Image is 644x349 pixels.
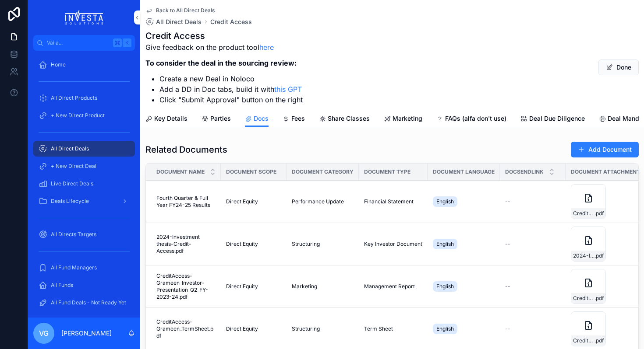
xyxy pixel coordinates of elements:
a: -- [505,241,560,248]
span: All Directs Targets [51,231,96,238]
font: K [125,39,129,46]
a: Direct Equity [226,283,281,290]
a: Parties [202,111,231,128]
a: Back to All Direct Deals [145,7,215,14]
font: Vai a... [47,39,63,46]
span: .pdf [594,337,604,344]
a: Structuring [292,325,354,332]
a: + New Direct Deal [33,158,135,174]
button: Done [598,59,639,75]
a: English [433,237,495,251]
span: Share Classes [328,114,370,123]
span: + New Direct Product [51,112,105,119]
span: CreditAccess-Grameen_Investor-Presentation_Q2_FY-2023-24.pdf [156,272,216,300]
strong: To consider the deal in the sourcing review: [145,59,297,67]
a: here [259,43,274,52]
div: contenuto scorrevole [28,51,140,318]
span: Parties [210,114,231,123]
a: Financial Statement [364,198,422,205]
a: Live Direct Deals [33,176,135,192]
a: English [433,195,495,209]
span: Direct Equity [226,283,258,290]
span: Document Category [292,168,354,175]
a: + New Direct Product [33,108,135,123]
span: Document Scope [226,168,276,175]
a: FAQs (alfa don't use) [436,111,506,128]
a: CreditAccess-Grameen_TermSheet.pdf [571,311,640,346]
span: .pdf [594,295,604,302]
a: CreditAccess-Grameen_TermSheet.pdf [156,318,216,339]
span: Financial Statement [364,198,414,205]
a: All Direct Products [33,90,135,106]
span: 2024-Investment-thesis-Credit-Access [573,252,594,259]
span: .pdf [594,252,604,259]
a: All Funds [33,277,135,293]
span: Document Language [433,168,495,175]
a: Docs [245,111,269,127]
button: Vai a...K [33,35,135,51]
a: All Directs Targets [33,227,135,242]
span: English [436,241,454,248]
span: CreditAccess-Grameen_TermSheet [573,337,594,344]
a: this GPT [274,85,302,94]
span: All Fund Deals - Not Ready Yet [51,299,126,306]
span: All Fund Managers [51,264,97,271]
a: Key Details [145,111,188,128]
a: Direct Equity [226,198,281,205]
span: Document Type [364,168,410,175]
span: Term Sheet [364,325,393,332]
a: Key Investor Document [364,241,422,248]
a: 2024-Investment-thesis-Credit-Access.pdf [571,227,640,262]
h1: Related Documents [145,143,227,156]
span: Deal Due Diligence [529,114,585,123]
span: English [436,198,454,205]
li: Add a DD in Doc tabs, build it with [159,84,303,94]
span: English [436,283,454,290]
a: All Direct Deals [33,141,135,157]
span: Marketing [393,114,422,123]
span: Live Direct Deals [51,180,93,187]
span: English [436,325,454,332]
span: Docs [254,114,269,123]
span: -- [505,241,510,248]
span: Document Attachment [571,168,640,175]
a: Deals Lifecycle [33,193,135,209]
a: Term Sheet [364,325,422,332]
a: 2024-Investment thesis-Credit-Access.pdf [156,234,216,255]
a: -- [505,283,560,290]
a: English [433,322,495,336]
a: Marketing [384,111,422,128]
button: Add Document [571,142,639,157]
a: Performance Update [292,198,354,205]
a: Fourth Quarter & Full Year FY24-25 Results [156,195,216,209]
a: CreditAccess-Grameen_Investor-Presentation_Q2_FY-2023-24.pdf [571,269,640,304]
span: Structuring [292,325,320,332]
a: Home [33,57,135,73]
a: Management Report [364,283,422,290]
p: [PERSON_NAME] [61,329,112,338]
a: Marketing [292,283,354,290]
span: VG [39,328,49,339]
span: All Funds [51,282,73,289]
span: -- [505,325,510,332]
a: -- [505,325,560,332]
img: Logo dell'app [65,10,103,24]
span: Deals Lifecycle [51,198,89,205]
span: + New Direct Deal [51,163,96,170]
h1: Credit Access [145,30,303,42]
span: -- [505,198,510,205]
span: Direct Equity [226,325,258,332]
span: Direct Equity [226,198,258,205]
a: Credit Access [210,17,252,26]
span: Management Report [364,283,415,290]
span: FAQs (alfa don't use) [445,114,506,123]
a: Direct Equity [226,241,281,248]
li: Create a new Deal in Noloco [159,73,303,84]
span: Marketing [292,283,317,290]
span: All Direct Deals [156,17,202,26]
a: English [433,279,495,293]
span: Fees [291,114,305,123]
